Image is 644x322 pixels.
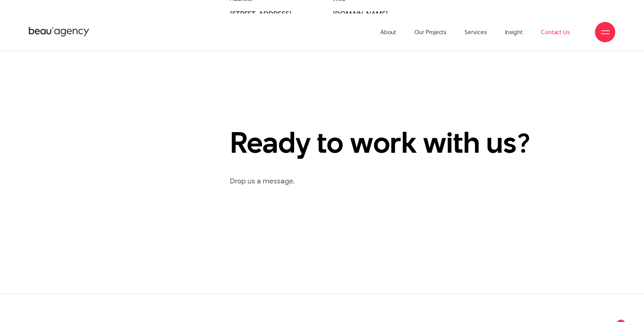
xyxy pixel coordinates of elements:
a: Our Projects [414,14,446,51]
h2: Ready to work with us? [230,127,557,157]
a: Contact Us [541,14,570,51]
a: About [380,14,397,51]
a: Insight [505,14,523,51]
a: [DOMAIN_NAME] [333,9,388,19]
a: Services [464,14,486,51]
p: Drop us a message. [230,175,615,187]
a: [STREET_ADDRESS][PERSON_NAME][PERSON_NAME] [230,9,292,39]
